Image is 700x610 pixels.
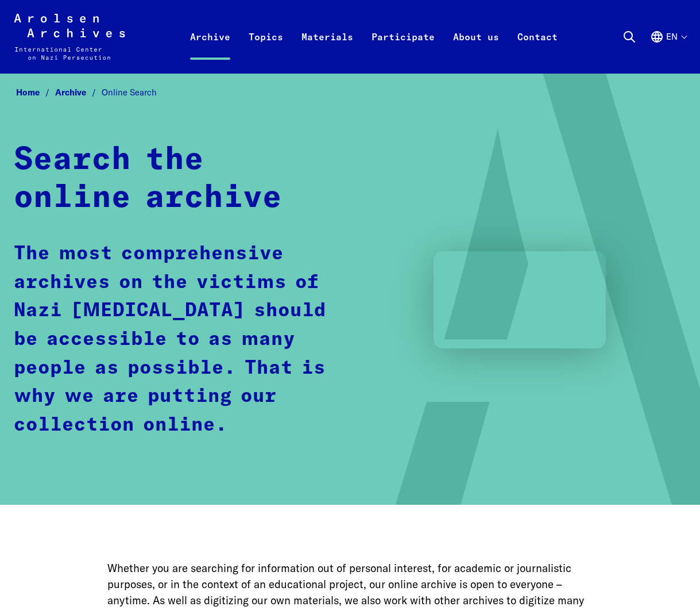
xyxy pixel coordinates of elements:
[102,87,157,98] span: Online Search
[14,144,282,214] strong: Search the online archive
[292,28,362,74] a: Materials
[16,87,55,98] a: Home
[508,28,567,74] a: Contact
[14,84,686,101] nav: Breadcrumb
[181,28,239,74] a: Archive
[239,28,292,74] a: Topics
[14,240,330,439] p: The most comprehensive archives on the victims of Nazi [MEDICAL_DATA] should be accessible to as ...
[55,87,102,98] a: Archive
[362,28,444,74] a: Participate
[444,28,508,74] a: About us
[650,30,686,71] button: English, language selection
[181,14,567,60] nav: Primary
